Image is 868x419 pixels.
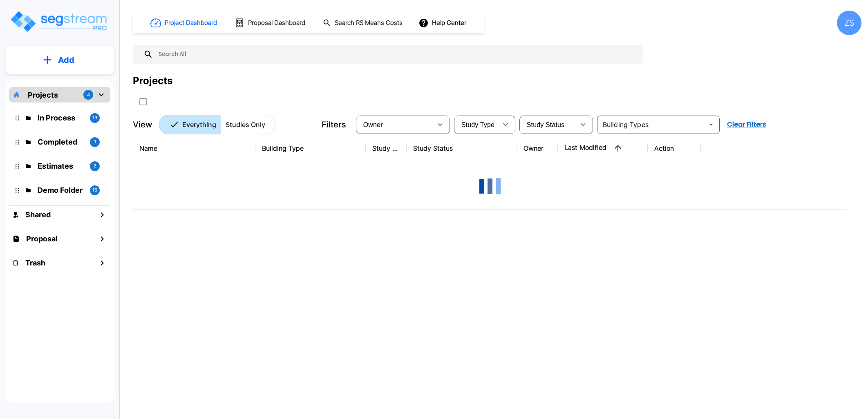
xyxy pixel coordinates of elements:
[517,134,558,163] th: Owner
[558,134,648,163] th: Last Modified
[25,257,45,268] h1: Trash
[58,54,74,66] p: Add
[25,209,51,220] h1: Shared
[226,120,265,129] p: Studies Only
[255,134,366,163] th: Building Type
[9,10,110,33] img: Logo
[92,187,97,194] p: 16
[335,18,403,28] h1: Search RS Means Costs
[153,45,639,64] input: Search All
[648,134,701,163] th: Action
[133,74,172,88] div: Projects
[133,118,152,131] p: View
[600,119,704,130] input: Building Types
[38,112,83,123] p: In Process
[366,134,407,163] th: Study Type
[521,113,575,136] div: Select
[87,91,90,98] p: 4
[38,136,83,147] p: Completed
[456,113,497,136] div: Select
[26,233,58,244] h1: Proposal
[527,121,565,128] span: Study Status
[417,15,470,31] button: Help Center
[133,134,255,163] th: Name
[28,89,58,100] p: Projects
[474,170,506,203] img: Loading
[94,138,96,145] p: 1
[248,18,305,28] h1: Proposal Dashboard
[92,114,97,121] p: 13
[147,14,221,32] button: Project Dashboard
[705,119,717,130] button: Open
[159,115,275,134] div: Platform
[461,121,494,128] span: Study Type
[724,116,770,133] button: Clear Filters
[358,113,432,136] div: Select
[231,14,310,31] button: Proposal Dashboard
[135,94,151,110] button: SelectAll
[221,115,275,134] button: Studies Only
[165,18,217,28] h1: Project Dashboard
[363,121,383,128] span: Owner
[322,118,346,131] p: Filters
[182,120,216,129] p: Everything
[6,48,114,72] button: Add
[159,115,221,134] button: Everything
[407,134,517,163] th: Study Status
[837,11,861,35] div: ZS
[38,160,83,172] p: Estimates
[94,163,96,169] p: 2
[38,185,83,196] p: Demo Folder
[320,15,407,31] button: Search RS Means Costs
